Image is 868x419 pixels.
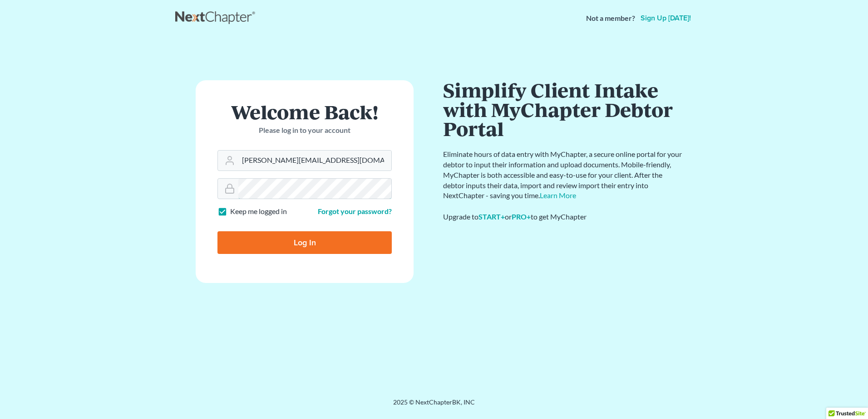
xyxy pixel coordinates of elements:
a: Learn More [540,191,576,200]
a: START+ [478,212,505,221]
a: Sign up [DATE]! [639,15,693,22]
strong: Not a member? [586,13,635,24]
h1: Simplify Client Intake with MyChapter Debtor Portal [443,80,684,138]
input: Log In [217,231,392,254]
input: Email Address [238,151,391,171]
label: Keep me logged in [230,206,287,217]
a: PRO+ [512,212,531,221]
div: 2025 © NextChapterBK, INC [175,398,693,414]
p: Please log in to your account [217,125,392,136]
a: Forgot your password? [318,207,392,215]
div: Upgrade to or to get MyChapter [443,212,684,222]
h1: Welcome Back! [217,102,392,122]
p: Eliminate hours of data entry with MyChapter, a secure online portal for your debtor to input the... [443,149,684,201]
